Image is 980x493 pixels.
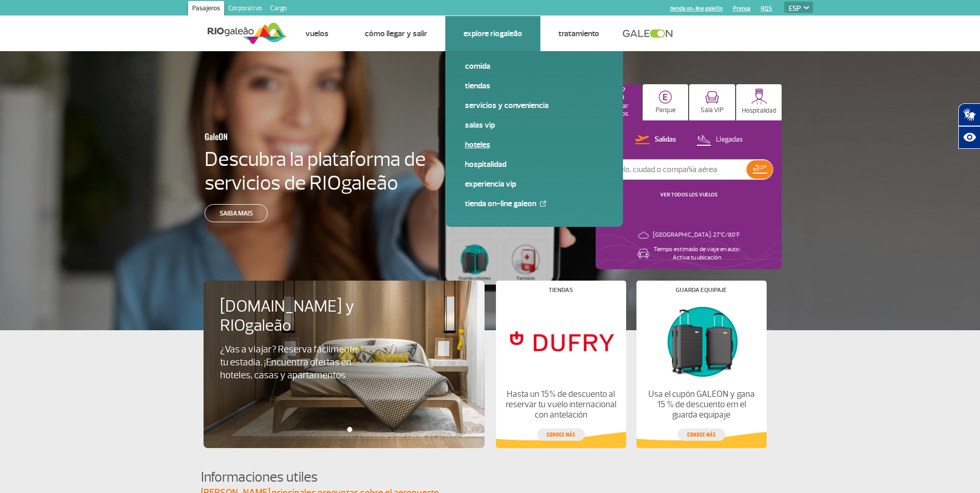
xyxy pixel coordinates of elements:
[632,133,679,147] button: Salidas
[689,84,735,120] button: Sala VIP
[716,135,743,145] p: Llegadas
[742,107,776,115] p: Hospitalidad
[659,90,672,104] img: carParkingHome.svg
[751,88,767,104] img: hospitality.svg
[465,60,603,72] a: Comida
[549,287,573,293] h4: Tiendas
[705,91,719,104] img: vipRoom.svg
[645,389,757,420] p: Usa el cupón GALEON y gana 15 % de descuento em el guarda equipaje
[224,1,266,18] a: Corporativo
[266,1,291,18] a: Cargo
[465,178,603,190] a: Experiencia VIP
[540,201,546,207] img: External Link Icon
[645,301,757,381] img: Guarda equipaje
[701,106,724,114] p: Sala VIP
[537,428,585,441] a: conoce más
[305,28,329,39] a: Vuelos
[220,343,367,382] p: ¿Vas a viajar? Reserva fácilmente tu estadía. ¡Encuentra ofertas en hoteles, casas y apartamentos
[201,468,780,487] h4: Informaciones utiles
[465,139,603,150] a: Hoteles
[465,80,603,91] a: Tiendas
[463,28,522,39] a: Explore RIOgaleão
[504,301,617,381] img: Tiendas
[188,1,224,18] a: Pasajeros
[678,428,725,441] a: conoce más
[205,147,428,195] h4: Descubra la plataforma de servicios de RIOgaleão
[465,159,603,170] a: Hospitalidad
[736,84,782,120] button: Hospitalidad
[761,5,772,12] a: RQS
[604,160,746,179] input: Vuelo, ciudad o compañía aérea
[465,100,603,111] a: Servicios y Conveniencia
[656,106,676,114] p: Parque
[643,84,689,120] button: Parque
[670,5,723,12] a: tienda on-line galeOn
[693,133,746,147] button: Llegadas
[365,28,427,39] a: Cómo llegar y salir
[465,119,603,131] a: Salas VIP
[660,191,718,198] a: VER TODOS LOS VUELOS
[733,5,751,12] a: Prensa
[958,103,980,126] button: Abrir tradutor de língua de sinais.
[653,231,740,239] p: [GEOGRAPHIC_DATA]: 27°C/80°F
[220,297,468,382] a: [DOMAIN_NAME] y RIOgaleão¿Vas a viajar? Reserva fácilmente tu estadía. ¡Encuentra ofertas en hote...
[205,126,377,147] h3: GaleON
[676,287,727,293] h4: Guarda equipaje
[657,191,721,199] button: VER TODOS LOS VUELOS
[558,28,599,39] a: Tratamiento
[655,135,676,145] p: Salidas
[958,126,980,149] button: Abrir recursos assistivos.
[958,103,980,149] div: Plugin de acessibilidade da Hand Talk.
[205,204,268,222] a: Saiba mais
[465,198,603,209] a: tienda on-line galeOn
[654,245,740,262] p: Tiempo estimado de viaje en auto: Activa tu ubicación
[220,297,384,335] h4: [DOMAIN_NAME] y RIOgaleão
[504,389,617,420] p: Hasta un 15% de descuento al reservar tu vuelo internacional con antelación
